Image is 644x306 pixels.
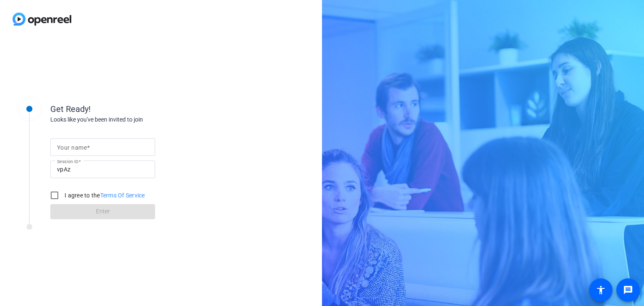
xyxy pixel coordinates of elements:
mat-label: Session ID [57,159,78,164]
mat-icon: message [623,285,633,295]
mat-label: Your name [57,144,87,151]
div: Get Ready! [50,103,218,115]
div: Looks like you've been invited to join [50,115,218,124]
label: I agree to the [63,191,145,200]
a: Terms Of Service [100,192,145,199]
mat-icon: accessibility [596,285,606,295]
